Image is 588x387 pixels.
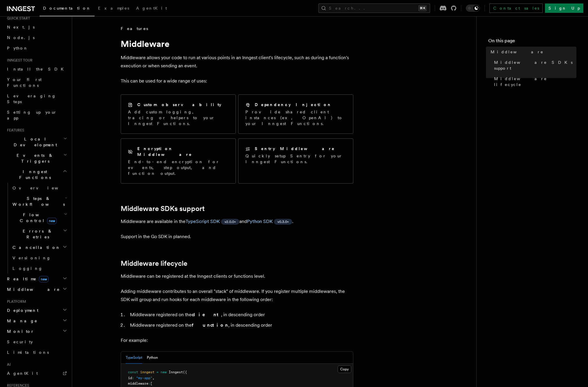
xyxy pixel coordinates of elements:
button: Manage [5,316,68,326]
button: Deployment [5,305,68,316]
span: Inngest tour [5,58,33,63]
span: Manage [5,318,38,324]
span: AI [5,362,11,367]
a: Sign Up [545,3,583,13]
span: inngest [140,370,154,374]
span: Errors & Retries [10,228,63,240]
p: Quickly setup Sentry for your Inngest Functions. [245,153,346,165]
a: Install the SDK [5,64,68,74]
span: Monitor [5,328,34,334]
span: "my-app" [136,376,152,380]
button: Cancellation [10,242,68,253]
a: Node.js [5,32,68,43]
span: : [132,376,134,380]
p: Add custom logging, tracing or helpers to your Inngest Functions. [128,109,229,126]
p: For example: [121,336,353,344]
a: Python SDK [247,219,273,224]
span: Python [7,46,28,50]
span: [ [150,381,152,386]
a: Middleware SDKs support [121,205,205,213]
button: Realtimenew [5,274,68,284]
h4: On this page [488,37,576,47]
p: Adding middleware contributes to an overall "stack" of middleware. If you register multiple middl... [121,287,353,304]
a: TypeScript SDK [186,219,220,224]
kbd: ⌘K [418,5,427,11]
span: id [128,376,132,380]
span: Inngest Functions [5,169,63,180]
button: Monitor [5,326,68,337]
span: Steps & Workflows [10,196,65,207]
button: Toggle dark mode [466,5,480,12]
button: Flow Controlnew [10,210,68,226]
a: Middleware SDKs support [492,57,576,73]
span: const [128,370,138,374]
span: new [39,276,49,282]
p: Middleware are available in the and . [121,217,353,226]
button: Errors & Retries [10,226,68,242]
a: Security [5,337,68,347]
li: Middleware registered on the , in descending order [128,311,353,319]
a: AgentKit [133,2,170,16]
button: Events & Triggers [5,150,68,166]
button: Steps & Workflows [10,193,68,210]
span: Leveraging Steps [7,94,56,104]
h2: Encryption Middleware [137,146,229,157]
a: Versioning [10,253,68,263]
span: Middleware [5,286,60,292]
span: Flow Control [10,212,64,224]
button: TypeScript [126,352,142,364]
a: Leveraging Steps [5,91,68,107]
span: Realtime [5,276,49,282]
span: new [161,370,167,374]
span: v0.3.0+ [277,219,289,224]
span: = [156,370,158,374]
span: Node.js [7,35,35,40]
span: : [148,381,150,386]
span: v2.0.0+ [224,219,236,224]
span: Limitations [7,350,49,355]
button: Copy [338,365,351,373]
h2: Custom observability [137,102,221,108]
span: Features [121,26,148,31]
span: Overview [13,186,72,190]
a: Limitations [5,347,68,358]
a: Encryption MiddlewareEnd-to-end encryption for events, step output, and function output. [121,138,236,184]
span: Security [7,339,33,344]
a: Contact sales [489,3,543,13]
span: Middleware SDKs support [494,59,576,71]
span: ({ [183,370,187,374]
span: Documentation [43,6,91,10]
h2: Dependency Injection [255,102,332,108]
span: AgentKit [7,371,38,376]
p: This can be used for a wide range of uses: [121,77,353,85]
p: End-to-end encryption for events, step output, and function output. [128,159,229,176]
span: , [152,376,154,380]
h1: Middleware [121,38,353,49]
span: Inngest [169,370,183,374]
span: new [47,218,57,224]
button: Local Development [5,134,68,150]
span: Next.js [7,25,35,29]
span: Platform [5,299,26,304]
span: Middleware [491,49,544,55]
div: Inngest Functions [5,183,68,274]
a: AgentKit [5,368,68,379]
a: Next.js [5,22,68,32]
span: Events & Triggers [5,152,63,164]
a: Examples [95,2,133,16]
a: Middleware lifecycle [121,259,187,268]
span: Setting up your app [7,110,57,120]
span: Your first Functions [7,77,42,88]
a: Middleware [488,47,576,57]
span: Deployment [5,307,38,313]
a: Python [5,43,68,53]
button: Search...⌘K [318,3,430,13]
span: Middleware lifecycle [494,76,576,87]
span: Install the SDK [7,67,67,71]
a: Logging [10,263,68,274]
a: Documentation [40,2,95,16]
a: Custom observabilityAdd custom logging, tracing or helpers to your Inngest Functions. [121,94,236,134]
span: Logging [13,266,43,271]
a: Setting up your app [5,107,68,123]
button: Python [147,352,158,364]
